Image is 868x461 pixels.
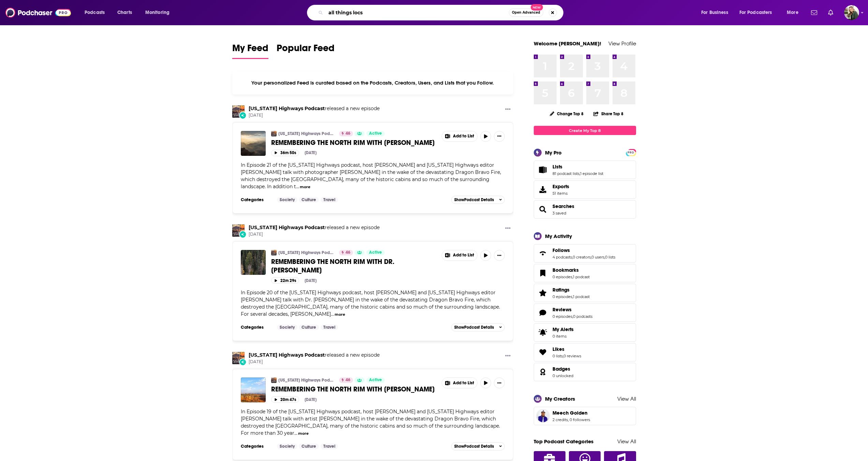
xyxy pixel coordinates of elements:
span: Ratings [553,287,570,293]
div: My Pro [545,149,562,156]
span: Follows [553,247,570,253]
a: Travel [321,325,338,330]
a: PRO [627,150,635,155]
a: Lists [553,164,603,170]
a: Podchaser - Follow, Share and Rate Podcasts [5,6,71,19]
img: Meech Golden [537,410,549,422]
button: 20m 47s [271,396,299,403]
a: Show notifications dropdown [808,7,820,18]
div: New Episode [239,358,247,366]
div: Your personalized Feed is curated based on the Podcasts, Creators, Users, and Lists that you Follow. [232,71,514,94]
span: Reviews [534,303,636,322]
button: Share Top 8 [593,107,624,120]
span: , [572,314,573,319]
span: Logged in as julepmarketing [844,5,859,20]
span: Meech Golden [553,410,587,416]
a: Badges [536,367,550,377]
a: Lists [536,165,550,175]
a: Active [366,250,385,255]
a: 1 podcast [573,274,590,279]
div: Search podcasts, credits, & more... [313,5,570,20]
span: New [531,4,543,11]
a: [US_STATE] Highways Podcast [278,131,335,136]
span: , [563,354,563,358]
img: REMEMBERING THE NORTH RIM WITH AMY S. MARTIN [241,131,266,156]
span: Charts [117,8,132,17]
a: Bookmarks [536,268,550,278]
button: open menu [141,7,178,18]
a: 0 episodes [553,314,572,319]
div: My Creators [545,396,575,402]
span: My Alerts [536,328,550,337]
span: Bookmarks [534,264,636,282]
span: In Episode 19 of the [US_STATE] Highways podcast, host [PERSON_NAME] and [US_STATE] Highways edit... [241,408,500,436]
a: Arizona Highways Podcast [249,352,325,358]
a: Society [277,325,297,330]
span: Exports [553,183,569,190]
span: For Podcasters [739,8,772,17]
a: REMEMBERING THE NORTH RIM WITH [PERSON_NAME] [271,385,437,393]
span: REMEMBERING THE NORTH RIM WITH [PERSON_NAME] [271,138,435,147]
span: Reviews [553,307,572,313]
span: Podcasts [85,8,105,17]
a: Follows [536,249,550,258]
span: [DATE] [249,359,380,365]
button: Show More Button [494,377,505,388]
a: Charts [113,7,136,18]
span: More [787,8,798,17]
span: ... [294,430,297,436]
span: ... [296,183,299,190]
div: [DATE] [305,397,317,402]
a: Searches [536,205,550,214]
span: Exports [536,185,550,194]
span: In Episode 20 of the [US_STATE] Highways podcast, host [PERSON_NAME] and [US_STATE] Highways edit... [241,289,500,317]
span: Meech Golden [553,410,590,416]
a: Follows [553,247,615,253]
a: 0 reviews [563,354,581,358]
span: 0 items [553,334,574,339]
a: [US_STATE] Highways Podcast [278,250,335,255]
h3: Categories [241,197,271,203]
img: Arizona Highways Podcast [271,377,277,383]
a: [US_STATE] Highways Podcast [278,377,335,383]
a: Reviews [553,307,592,313]
span: Ratings [534,284,636,302]
a: 0 creators [573,255,591,259]
span: , [572,294,573,299]
a: 46 [339,377,353,383]
a: 81 podcast lists [553,171,579,176]
span: Badges [534,363,636,381]
a: REMEMBERING THE NORTH RIM WITH DR. [PERSON_NAME] [271,257,437,274]
a: Create My Top 8 [534,126,636,135]
span: PRO [627,150,635,155]
span: Open Advanced [512,11,540,14]
button: Show More Button [502,105,513,114]
h3: released a new episode [249,224,380,231]
div: New Episode [239,111,247,119]
span: Monitoring [145,8,170,17]
span: REMEMBERING THE NORTH RIM WITH [PERSON_NAME] [271,385,435,393]
a: 46 [339,131,353,136]
span: , [572,274,573,279]
span: Active [369,130,382,137]
span: Badges [553,366,570,372]
button: 22m 29s [271,277,299,284]
button: Show More Button [502,352,513,360]
a: Show notifications dropdown [825,7,836,18]
a: 46 [339,250,353,255]
span: Meech Golden [536,409,550,423]
span: 46 [345,249,350,256]
img: Arizona Highways Podcast [271,250,277,255]
a: Bookmarks [553,267,590,273]
div: [DATE] [305,150,317,155]
h3: released a new episode [249,352,380,358]
a: Welcome [PERSON_NAME]! [534,40,601,47]
img: Arizona Highways Podcast [232,352,245,364]
div: My Activity [545,233,572,239]
button: 36m 50s [271,150,299,156]
a: 0 users [591,255,604,259]
a: Likes [553,346,581,352]
a: 3 saved [553,211,566,215]
span: [DATE] [249,232,380,237]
